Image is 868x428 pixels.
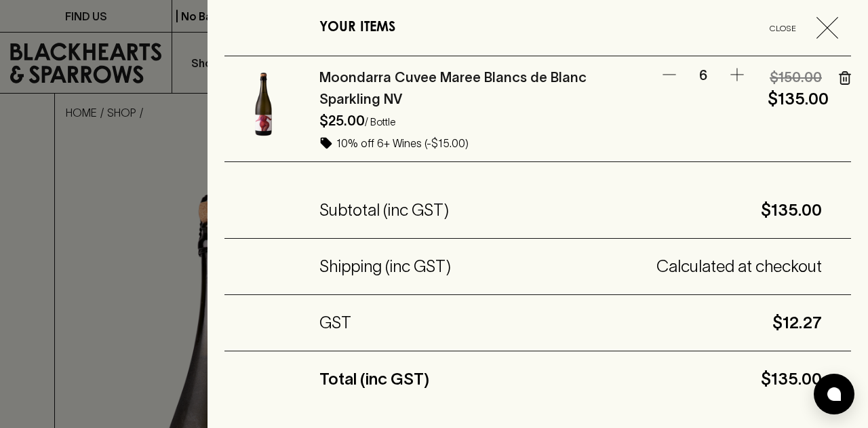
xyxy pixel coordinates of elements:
h6: $25.00 [319,113,365,128]
img: Moondarra Cuvee Maree Blancs de Blanc Sparkling NV [224,66,302,144]
h5: $12.27 [351,312,822,334]
p: 6 [683,66,724,85]
h5: Calculated at checkout [451,256,822,277]
h5: $135.00 [429,368,822,390]
h5: GST [319,312,351,334]
p: / Bottle [365,116,395,128]
h6: $150.00 [768,66,822,88]
img: bubble-icon [827,387,841,401]
a: Moondarra Cuvee Maree Blancs de Blanc Sparkling NV [319,70,587,106]
p: 10% off 6+ Wines (-$15.00) [336,135,751,151]
h5: Subtotal (inc GST) [319,199,449,221]
h5: Total (inc GST) [319,368,429,390]
h5: $135.00 [768,88,822,110]
h5: $135.00 [449,199,822,221]
span: Close [755,21,811,35]
h5: Shipping (inc GST) [319,256,451,277]
h6: YOUR ITEMS [319,17,395,39]
button: Close [755,17,849,39]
